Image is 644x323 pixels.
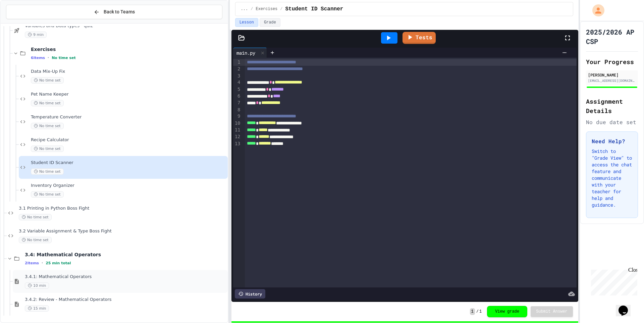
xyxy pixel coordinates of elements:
span: 9 min [25,32,47,38]
span: / [476,309,479,314]
div: 2 [233,66,241,72]
span: Recipe Calculator [31,137,226,143]
span: No time set [19,237,52,243]
button: Back to Teams [6,5,222,19]
button: Grade [260,18,280,27]
div: 4 [233,79,241,86]
div: 1 [233,59,241,66]
span: Back to Teams [104,8,135,15]
div: 5 [233,86,241,93]
span: No time set [31,77,64,84]
span: Pet Name Keeper [31,92,226,97]
span: No time set [31,191,64,198]
div: Chat with us now!Close [3,3,46,43]
span: / [280,6,282,12]
span: Submit Answer [536,309,568,314]
div: 13 [233,141,241,147]
span: 3.1 Printing in Python Boss Fight [19,206,226,211]
span: No time set [31,100,64,106]
span: 1 [470,308,475,315]
span: 3.4: Mathematical Operators [25,252,226,258]
a: Tests [402,32,436,44]
div: 11 [233,127,241,133]
iframe: chat widget [616,296,637,316]
div: No due date set [586,118,638,126]
div: main.py [233,48,267,58]
span: Inventory Organizer [31,183,226,189]
span: No time set [19,214,52,220]
span: 3.4.2: Review - Mathematical Operators [25,297,226,303]
span: 15 min [25,305,49,312]
span: • [42,260,43,266]
div: main.py [233,49,259,56]
span: No time set [31,168,64,175]
span: 10 min [25,282,49,289]
span: Variables and Data types - quiz [25,23,226,29]
button: Lesson [235,18,258,27]
span: / [251,6,253,12]
span: No time set [31,123,64,129]
div: 7 [233,100,241,106]
h3: Need Help? [592,137,632,145]
h2: Your Progress [586,57,638,66]
div: [PERSON_NAME] [588,72,636,78]
h1: 2025/2026 AP CSP [586,27,638,46]
span: • [48,55,49,60]
h2: Assignment Details [586,97,638,115]
button: View grade [487,306,527,317]
span: 25 min total [46,261,71,265]
div: 8 [233,107,241,113]
span: Temperature Converter [31,114,226,120]
div: 6 [233,93,241,100]
span: 1 [479,309,482,314]
div: 9 [233,113,241,120]
div: History [235,289,265,299]
span: No time set [52,56,76,60]
span: 6 items [31,56,45,60]
span: Student ID Scanner [31,160,226,166]
span: No time set [31,146,64,152]
span: Student ID Scanner [285,5,343,13]
span: Data Mix-Up Fix [31,69,226,74]
p: Switch to "Grade View" to access the chat feature and communicate with your teacher for help and ... [592,148,632,208]
iframe: chat widget [588,267,637,295]
button: Submit Answer [531,306,573,317]
span: 2 items [25,261,39,265]
span: Exercises [31,46,226,52]
span: 3.4.1: Mathematical Operators [25,274,226,280]
div: 10 [233,120,241,127]
div: [EMAIL_ADDRESS][DOMAIN_NAME] [588,78,636,83]
span: ... [241,6,248,12]
span: Exercises [256,6,277,12]
div: 3 [233,73,241,79]
div: 12 [233,133,241,140]
span: 3.2 Variable Assignment & Type Boss Fight [19,228,226,234]
div: My Account [585,3,606,18]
